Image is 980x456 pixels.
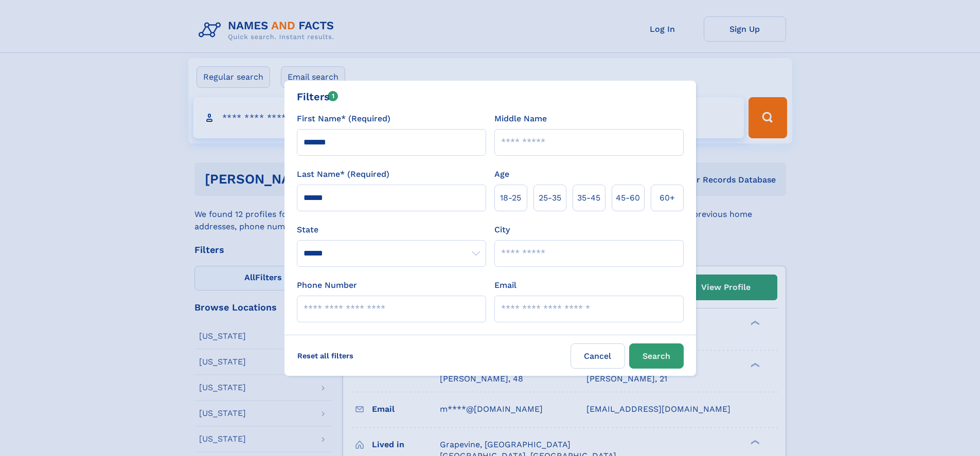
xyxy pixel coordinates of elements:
label: Middle Name [494,113,547,125]
span: 25‑35 [539,192,561,204]
label: Reset all filters [291,343,360,368]
span: 60+ [660,192,675,204]
label: Last Name* (Required) [297,168,389,180]
label: Phone Number [297,279,357,291]
button: Search [629,343,684,369]
label: State [297,224,486,236]
label: Age [494,168,509,180]
span: 35‑45 [577,192,600,204]
label: Cancel [571,343,625,369]
div: Filters [297,89,338,104]
label: Email [494,279,516,291]
label: First Name* (Required) [297,113,390,125]
span: 45‑60 [616,192,640,204]
span: 18‑25 [500,192,521,204]
label: City [494,224,510,236]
